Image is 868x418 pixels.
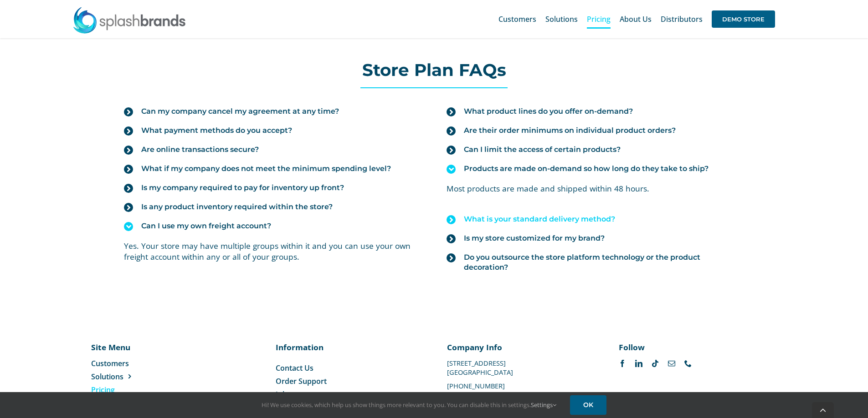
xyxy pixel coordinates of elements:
[447,210,744,229] a: What is your standard delivery method?
[464,145,621,155] span: Can I limit the access of certain products?
[447,342,592,353] p: Company Info
[141,106,339,116] span: Can my company cancel my agreement at any time?
[91,372,123,382] span: Solutions
[464,233,605,243] span: Is my store customized for my brand?
[262,401,556,409] span: Hi! We use cookies, which help us show things more relevant to you. You can disable this in setti...
[587,5,611,34] a: Pricing
[124,197,421,217] a: Is any product inventory required within the store?
[124,240,421,262] p: Yes. Your store may have multiple groups within it and you can use your own freight account withi...
[276,363,421,373] a: Contact Us
[91,385,184,395] a: Pricing
[141,221,271,231] span: Can I use my own freight account?
[668,360,675,367] a: mail
[447,121,744,140] a: Are their order minimums on individual product orders?
[141,183,344,193] span: Is my company required to pay for inventory up front?
[141,164,391,174] span: What if my company does not meet the minimum spending level?
[545,15,578,23] span: Solutions
[276,376,421,386] a: Order Support
[447,248,744,277] a: Do you outsource the store platform technology or the product decoration?
[464,252,744,272] span: Do you outsource the store platform technology or the product decoration?
[91,342,184,353] p: Site Menu
[276,342,421,353] p: Information
[447,229,744,248] a: Is my store customized for my brand?
[124,140,421,159] a: Are online transactions secure?
[661,15,703,23] span: Distributors
[141,126,292,136] span: What payment methods do you accept?
[652,360,659,367] a: tiktok
[712,5,775,34] a: DEMO STORE
[464,106,633,116] span: What product lines do you offer on-demand?
[91,372,184,382] a: Solutions
[124,178,421,197] a: Is my company required to pay for inventory up front?
[531,401,556,409] a: Settings
[276,389,421,399] a: Jobs
[498,5,536,34] a: Customers
[447,102,744,121] a: What product lines do you offer on-demand?
[684,360,692,367] a: phone
[498,5,775,34] nav: Main Menu Sticky
[712,10,775,28] span: DEMO STORE
[464,126,676,136] span: Are their order minimums on individual product orders?
[570,395,606,415] a: OK
[141,202,333,212] span: Is any product inventory required within the store?
[124,159,421,178] a: What if my company does not meet the minimum spending level?
[447,140,744,159] a: Can I limit the access of certain products?
[91,358,129,368] span: Customers
[619,342,764,353] p: Follow
[124,121,421,140] a: What payment methods do you accept?
[464,164,709,174] span: Products are made on-demand so how long do they take to ship?
[124,102,421,121] a: Can my company cancel my agreement at any time?
[72,6,186,34] img: SplashBrands.com Logo
[276,363,421,413] nav: Menu
[91,358,184,368] a: Customers
[620,15,652,23] span: About Us
[124,217,421,236] a: Can I use my own freight account?
[498,15,536,23] span: Customers
[91,385,115,395] span: Pricing
[276,363,313,373] span: Contact Us
[141,145,259,155] span: Are online transactions secure?
[587,15,611,23] span: Pricing
[635,360,642,367] a: linkedin
[464,214,615,224] span: What is your standard delivery method?
[447,183,744,194] p: Most products are made and shipped within 48 hours.
[661,5,703,34] a: Distributors
[276,389,291,399] span: Jobs
[276,376,327,386] span: Order Support
[447,159,744,178] a: Products are made on-demand so how long do they take to ship?
[619,360,626,367] a: facebook
[115,61,753,79] h2: Store Plan FAQs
